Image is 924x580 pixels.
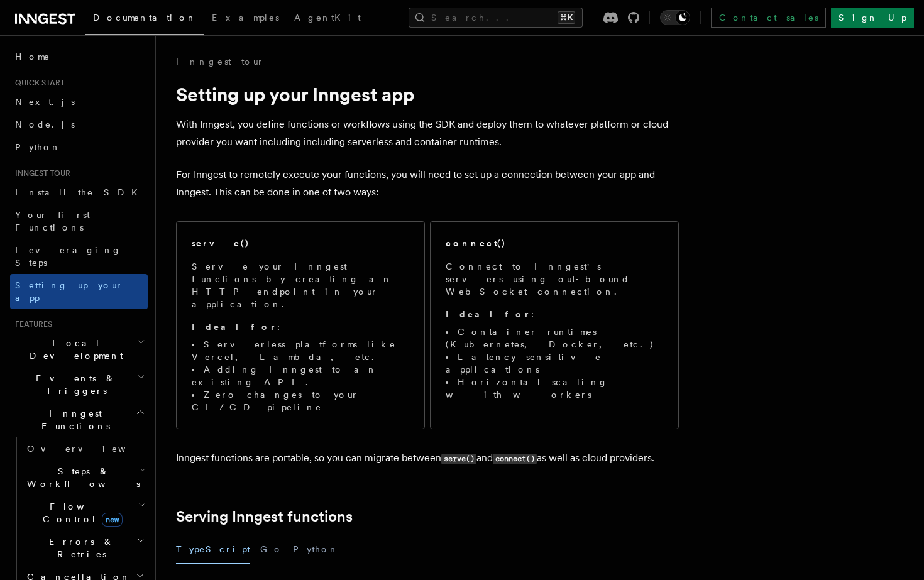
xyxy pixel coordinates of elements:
[22,535,136,561] span: Errors & Retries
[192,388,409,413] li: Zero changes to your CI/CD pipeline
[446,260,663,298] p: Connect to Inngest's servers using out-bound WebSocket connection.
[10,332,148,367] button: Local Development
[446,376,663,401] li: Horizontal scaling with workers
[192,363,409,388] li: Adding Inngest to an existing API.
[10,45,148,68] a: Home
[15,142,61,152] span: Python
[10,78,65,88] span: Quick start
[10,181,148,204] a: Install the SDK
[15,119,75,129] span: Node.js
[22,500,138,525] span: Flow Control
[10,168,70,178] span: Inngest tour
[192,237,250,249] h2: serve()
[446,308,663,320] p: :
[409,8,583,28] button: Search...⌘K
[176,449,679,468] p: Inngest functions are portable, so you can migrate between and as well as cloud providers.
[10,239,148,274] a: Leveraging Steps
[15,280,123,303] span: Setting up your app
[192,260,409,310] p: Serve your Inngest functions by creating an HTTP endpoint in your application.
[192,322,277,332] strong: Ideal for
[22,460,148,495] button: Steps & Workflows
[204,4,287,34] a: Examples
[10,372,137,397] span: Events & Triggers
[15,210,90,233] span: Your first Functions
[287,4,368,34] a: AgentKit
[10,136,148,158] a: Python
[22,495,148,530] button: Flow Controlnew
[293,535,339,564] button: Python
[10,319,52,329] span: Features
[711,8,826,28] a: Contact sales
[192,320,409,333] p: :
[102,513,123,527] span: new
[430,221,679,429] a: connect()Connect to Inngest's servers using out-bound WebSocket connection.Ideal for:Container ru...
[15,50,50,63] span: Home
[260,535,283,564] button: Go
[15,97,75,107] span: Next.js
[93,13,197,23] span: Documentation
[10,402,148,437] button: Inngest Functions
[176,166,679,201] p: For Inngest to remotely execute your functions, you will need to set up a connection between your...
[22,437,148,460] a: Overview
[176,116,679,151] p: With Inngest, you define functions or workflows using the SDK and deploy them to whatever platfor...
[10,407,136,432] span: Inngest Functions
[441,454,476,464] code: serve()
[176,535,250,564] button: TypeScript
[446,237,506,249] h2: connect()
[831,8,914,28] a: Sign Up
[558,11,575,24] kbd: ⌘K
[294,13,361,23] span: AgentKit
[176,83,679,106] h1: Setting up your Inngest app
[27,444,157,454] span: Overview
[446,326,663,351] li: Container runtimes (Kubernetes, Docker, etc.)
[15,245,121,268] span: Leveraging Steps
[15,187,145,197] span: Install the SDK
[176,508,353,525] a: Serving Inngest functions
[176,221,425,429] a: serve()Serve your Inngest functions by creating an HTTP endpoint in your application.Ideal for:Se...
[446,351,663,376] li: Latency sensitive applications
[660,10,690,25] button: Toggle dark mode
[10,367,148,402] button: Events & Triggers
[10,204,148,239] a: Your first Functions
[10,274,148,309] a: Setting up your app
[192,338,409,363] li: Serverless platforms like Vercel, Lambda, etc.
[22,465,140,490] span: Steps & Workflows
[10,90,148,113] a: Next.js
[176,55,264,68] a: Inngest tour
[85,4,204,35] a: Documentation
[10,113,148,136] a: Node.js
[22,530,148,566] button: Errors & Retries
[212,13,279,23] span: Examples
[10,337,137,362] span: Local Development
[446,309,531,319] strong: Ideal for
[493,454,537,464] code: connect()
